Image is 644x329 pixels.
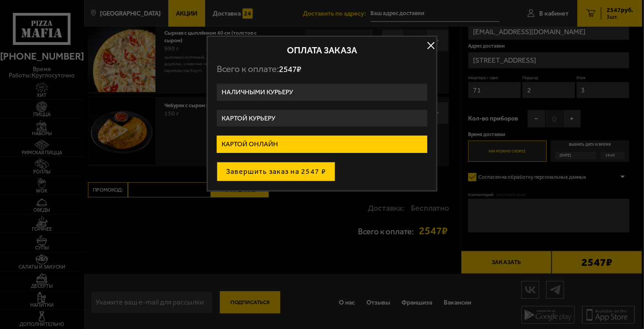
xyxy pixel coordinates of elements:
span: 2547 ₽ [279,64,301,74]
label: Наличными курьеру [217,84,427,101]
label: Картой курьеру [217,110,427,127]
label: Картой онлайн [217,136,427,153]
h2: Оплата заказа [217,46,427,55]
p: Всего к оплате: [217,64,427,75]
button: Завершить заказ на 2547 ₽ [217,162,335,181]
